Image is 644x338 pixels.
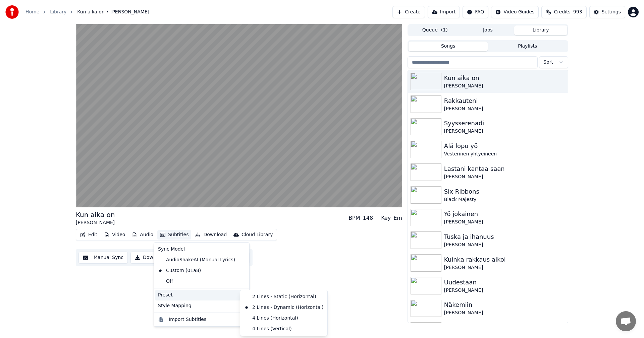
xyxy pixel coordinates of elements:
span: Sort [543,59,553,66]
button: Audio [129,230,156,240]
span: Kun aika on • [PERSON_NAME] [77,9,149,15]
div: Preset [155,290,248,300]
div: [PERSON_NAME] [444,242,565,248]
div: Lastani kantaa saan [444,164,565,174]
div: [PERSON_NAME] [444,264,565,271]
span: 993 [573,9,582,15]
div: [PERSON_NAME] [444,106,565,112]
div: [PERSON_NAME] [444,219,565,225]
button: Subtitles [157,230,191,240]
div: Rakkauteni [444,96,565,106]
button: Manual Sync [78,252,128,264]
button: Queue [409,25,462,35]
button: Settings [589,6,625,18]
div: Custom (01a8) [155,265,204,276]
div: [PERSON_NAME] [444,287,565,294]
div: Import Subtitles [169,316,206,323]
div: 4 Lines (Horizontal) [241,313,326,324]
div: Style Mapping [155,300,248,311]
div: [PERSON_NAME] [444,310,565,316]
button: Download Video [130,252,185,264]
button: Edit [77,230,100,240]
button: Library [514,25,567,35]
div: Kun aika on [76,210,115,219]
div: 148 [363,214,373,222]
div: Kuinka rakkaus alkoi [444,255,565,264]
div: 2 Lines - Dynamic (Horizontal) [241,302,326,313]
div: Off [155,276,248,287]
div: Cloud Library [241,231,273,238]
div: Syysserenadi [444,119,565,128]
button: Playlists [488,42,567,51]
a: Home [25,9,39,15]
div: [PERSON_NAME] [76,219,115,226]
span: Credits [554,9,570,15]
div: 4 Lines (Vertical) [241,324,326,334]
div: Settings [602,9,621,15]
div: Kun aika on [444,73,565,83]
div: [PERSON_NAME] [444,174,565,180]
div: Six Ribbons [444,187,565,196]
div: Uudestaan [444,278,565,287]
div: [PERSON_NAME] [444,83,565,89]
button: FAQ [463,6,488,18]
div: Näkemiin [444,300,565,310]
button: Video [101,230,128,240]
button: Create [392,6,425,18]
button: Credits993 [541,6,586,18]
div: Yö jokainen [444,209,565,219]
button: Jobs [462,25,515,35]
button: Songs [409,42,488,51]
div: Em [393,214,402,222]
button: Import [428,6,460,18]
img: youka [5,5,19,19]
div: BPM [348,214,360,222]
div: Vesterinen yhtyeineen [444,151,565,157]
div: Tuska ja ihanuus [444,232,565,242]
a: Library [50,9,66,15]
div: Sync Model [155,244,248,255]
div: Black Majesty [444,196,565,203]
div: 2 Lines - Static (Horizontal) [241,291,326,302]
div: Älä lopu yö [444,141,565,151]
button: Video Guides [491,6,539,18]
button: Download [193,230,229,240]
nav: breadcrumb [25,9,149,15]
div: AudioShakeAI (Manual Lyrics) [155,255,238,265]
a: Avoin keskustelu [616,311,636,331]
div: Key [381,214,391,222]
span: ( 1 ) [441,27,448,33]
div: [PERSON_NAME] [444,128,565,135]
